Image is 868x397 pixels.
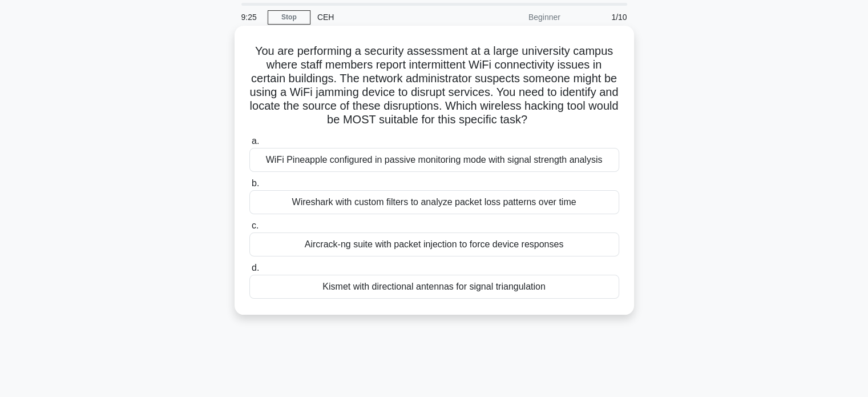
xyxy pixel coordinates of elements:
[235,6,268,29] div: 9:25
[252,263,259,272] span: d.
[248,44,620,127] h5: You are performing a security assessment at a large university campus where staff members report ...
[310,6,467,29] div: CEH
[249,148,619,172] div: WiFi Pineapple configured in passive monitoring mode with signal strength analysis
[252,136,259,146] span: a.
[249,232,619,256] div: Aircrack-ng suite with packet injection to force device responses
[268,10,310,25] a: Stop
[249,275,619,299] div: Kismet with directional antennas for signal triangulation
[249,190,619,214] div: Wireshark with custom filters to analyze packet loss patterns over time
[567,6,634,29] div: 1/10
[252,178,259,188] span: b.
[252,220,259,230] span: c.
[467,6,567,29] div: Beginner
